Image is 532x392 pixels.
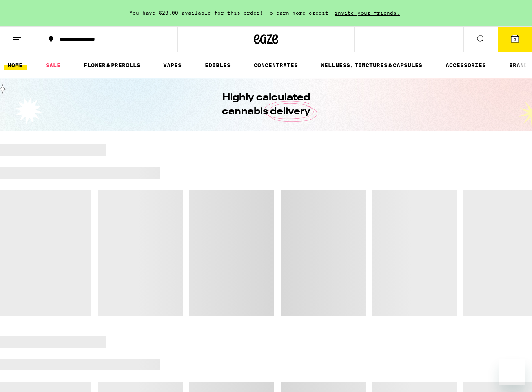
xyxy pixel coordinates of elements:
a: WELLNESS, TINCTURES & CAPSULES [317,60,426,70]
button: 3 [498,27,532,52]
span: invite your friends. [332,10,403,16]
a: FLOWER & PREROLLS [80,60,144,70]
span: 3 [514,37,516,42]
a: SALE [42,60,64,70]
span: You have $20.00 available for this order! To earn more credit, [129,10,332,16]
a: VAPES [159,60,186,70]
a: CONCENTRATES [250,60,302,70]
a: ACCESSORIES [441,60,490,70]
a: HOME [4,60,27,70]
a: EDIBLES [201,60,235,70]
iframe: Button to launch messaging window [499,359,525,385]
h1: Highly calculated cannabis delivery [199,91,333,119]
